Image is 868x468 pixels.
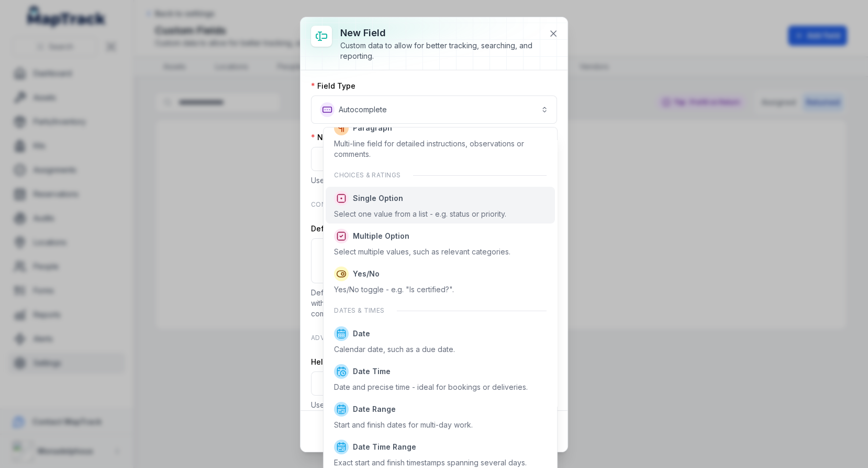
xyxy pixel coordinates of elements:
div: Choices & ratings [326,165,554,186]
span: Paragraph [353,123,392,133]
span: Single Option [353,193,403,204]
button: Autocomplete [311,95,557,124]
div: Dates & times [326,300,554,321]
div: Yes/No toggle - e.g. "Is certified?". [334,284,454,295]
div: Calendar date, such as a due date. [334,344,455,355]
div: Date and precise time - ideal for bookings or deliveries. [334,382,528,392]
span: Multiple Option [353,231,409,241]
span: Yes/No [353,269,380,279]
div: Select one value from a list - e.g. status or priority. [334,209,506,219]
span: Date [353,328,370,339]
span: Date Range [353,404,396,414]
span: Date Time Range [353,442,416,452]
div: Select multiple values, such as relevant categories. [334,247,510,257]
span: Date Time [353,366,391,377]
div: Start and finish dates for multi-day work. [334,420,473,430]
div: Multi-line field for detailed instructions, observations or comments. [334,139,546,159]
div: Exact start and finish timestamps spanning several days. [334,458,527,468]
